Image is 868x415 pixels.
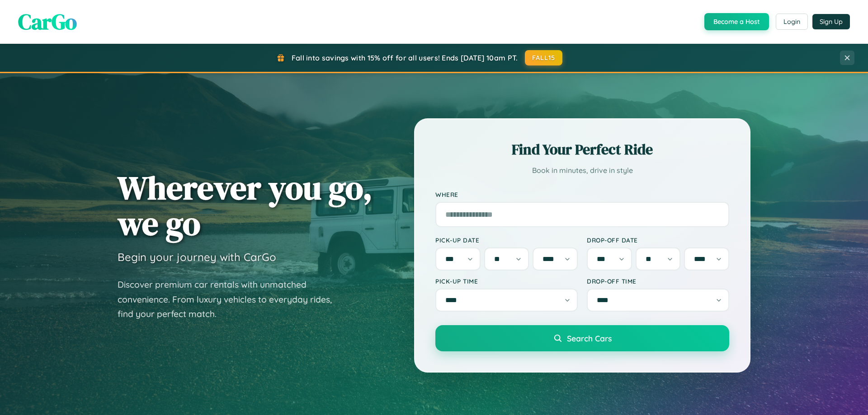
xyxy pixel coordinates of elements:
button: Become a Host [704,13,769,30]
button: Login [776,14,808,30]
h2: Find Your Perfect Ride [435,140,729,159]
button: FALL15 [525,50,563,65]
label: Pick-up Date [435,236,578,244]
label: Where [435,191,729,198]
label: Pick-up Time [435,277,578,285]
label: Drop-off Date [587,236,729,244]
p: Discover premium car rentals with unmatched convenience. From luxury vehicles to everyday rides, ... [118,277,344,322]
button: Sign Up [812,14,850,29]
span: CarGo [18,7,77,37]
button: Search Cars [435,325,729,351]
label: Drop-off Time [587,277,729,285]
span: Fall into savings with 15% off for all users! Ends [DATE] 10am PT. [292,53,518,62]
span: Search Cars [567,333,612,343]
h3: Begin your journey with CarGo [118,250,276,264]
p: Book in minutes, drive in style [435,164,729,177]
h1: Wherever you go, we go [118,170,373,241]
